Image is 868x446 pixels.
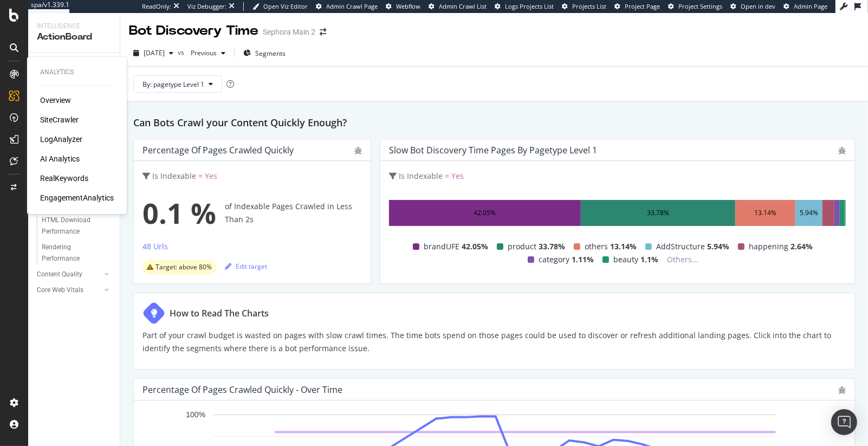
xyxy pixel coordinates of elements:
[316,2,378,11] a: Admin Crawl Page
[156,264,212,270] span: Target: above 80%
[186,48,217,57] span: Previous
[225,257,267,275] button: Edit target
[133,75,222,93] button: By: pagetype Level 1
[37,285,101,296] a: Core Web Vitals
[42,215,105,237] div: HTML Download Performance
[572,2,606,10] span: Projects List
[474,206,496,219] div: 42.05%
[170,307,269,320] div: How to Read The Charts
[707,240,729,253] span: 5.94%
[495,2,554,11] a: Logs Projects List
[142,145,294,156] div: Percentage of Pages Crawled Quickly
[142,2,171,11] div: ReadOnly:
[42,215,112,237] a: HTML Download Performance
[263,2,308,10] span: Open Viz Editor
[239,44,290,62] button: Segments
[508,240,536,253] span: product
[668,2,722,11] a: Project Settings
[445,171,449,181] span: =
[462,240,488,253] span: 42.05%
[142,240,168,257] button: 48 Urls
[263,27,315,37] div: Sephora Main 2
[562,2,606,11] a: Projects List
[40,68,114,77] div: Analytics
[152,171,196,181] span: Is Indexable
[647,206,669,219] div: 33.78%
[838,147,846,154] div: bug
[133,115,855,130] h2: Can Bots Crawl your Content Quickly Enough?
[831,409,857,435] div: Open Intercom Messenger
[142,384,342,395] div: Percentage of Pages Crawled Quickly - Over Time
[42,242,112,264] a: Rendering Performance
[142,241,168,252] div: 48 Urls
[37,31,111,43] div: ActionBoard
[539,253,569,266] span: category
[187,2,226,11] div: Viz Debugger:
[656,240,705,253] span: AddStructure
[252,2,308,11] a: Open Viz Editor
[205,171,217,181] span: Yes
[40,134,82,145] a: LogAnalyzer
[198,171,203,181] span: =
[40,153,80,164] a: AI Analytics
[678,2,722,10] span: Project Settings
[37,22,111,31] div: Intelligence
[625,2,660,10] span: Project Page
[399,171,443,181] span: Is Indexable
[429,2,487,11] a: Admin Crawl List
[37,269,82,280] div: Content Quality
[37,285,83,296] div: Core Web Vitals
[754,206,776,219] div: 13.14%
[794,2,827,10] span: Admin Page
[142,260,216,275] div: warning label
[42,242,102,264] div: Rendering Performance
[424,240,459,253] span: brandUFE
[326,2,378,10] span: Admin Crawl Page
[225,262,267,271] div: Edit target
[142,191,216,235] span: 0.1 %
[40,95,71,106] a: Overview
[354,147,362,154] div: bug
[37,269,101,280] a: Content Quality
[186,411,205,419] text: 100%
[389,145,597,156] div: Slow Bot Discovery Time Pages by pagetype Level 1
[791,240,813,253] span: 2.64%
[386,2,420,11] a: Webflow
[640,253,658,266] span: 1.1%
[572,253,594,266] span: 1.11%
[40,192,114,203] a: EngagementAnalytics
[749,240,788,253] span: happening
[613,253,638,266] span: beauty
[783,2,827,11] a: Admin Page
[800,206,818,219] div: 5.94%
[255,49,286,58] span: Segments
[40,173,88,184] a: RealKeywords
[142,191,362,235] div: of Indexable Pages Crawled in Less Than 2s
[585,240,608,253] span: others
[838,386,846,394] div: bug
[663,253,703,266] span: Others...
[142,80,204,89] span: By: pagetype Level 1
[741,2,775,10] span: Open in dev
[614,2,660,11] a: Project Page
[144,48,165,57] span: 2025 Oct. 2nd
[451,171,464,181] span: Yes
[142,329,846,355] p: Part of your crawl budget is wasted on pages with slow crawl times. The time bots spend on those ...
[186,44,230,62] button: Previous
[539,240,565,253] span: 33.78%
[178,48,186,57] span: vs
[129,22,258,40] div: Bot Discovery Time
[40,114,79,125] a: SiteCrawler
[610,240,637,253] span: 13.14%
[439,2,487,10] span: Admin Crawl List
[730,2,775,11] a: Open in dev
[505,2,554,10] span: Logs Projects List
[129,44,178,62] button: [DATE]
[396,2,420,10] span: Webflow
